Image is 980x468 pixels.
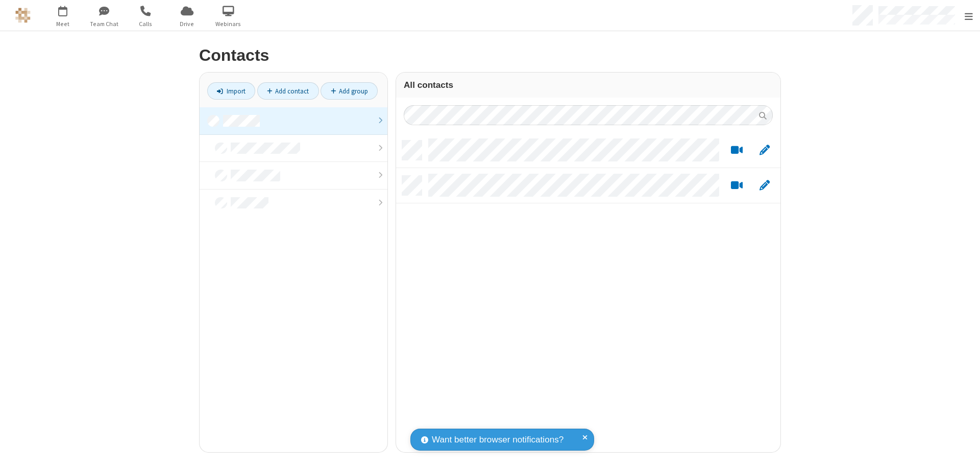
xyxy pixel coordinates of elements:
span: Webinars [209,19,248,29]
span: Team Chat [85,19,124,29]
button: Edit [754,144,774,157]
img: QA Selenium DO NOT DELETE OR CHANGE [15,8,31,23]
div: grid [396,133,780,452]
span: Drive [168,19,206,29]
span: Want better browser notifications? [432,433,563,447]
iframe: Chat [954,441,972,461]
a: Add contact [257,82,319,100]
button: Start a video meeting [727,179,747,192]
button: Start a video meeting [727,144,747,157]
button: Edit [754,179,774,192]
h2: Contacts [199,46,781,64]
span: Meet [44,19,82,29]
h3: All contacts [404,80,773,90]
a: Import [207,82,255,100]
a: Add group [321,82,378,100]
span: Calls [127,19,165,29]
